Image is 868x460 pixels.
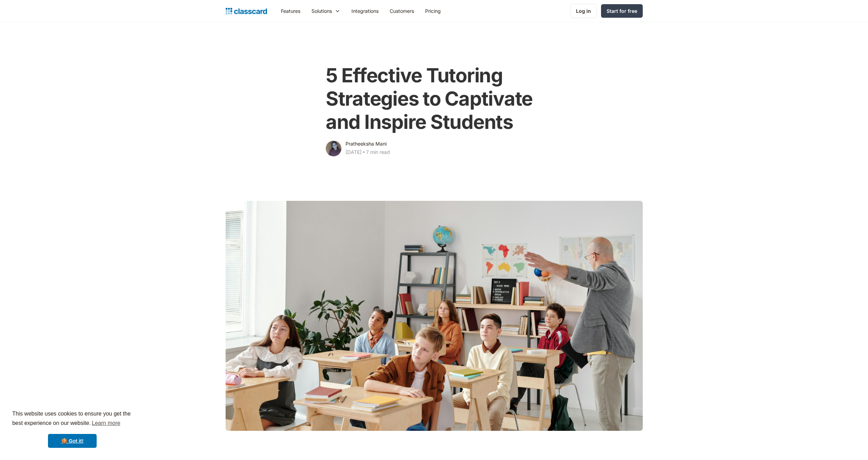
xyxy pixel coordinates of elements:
[366,148,390,156] div: 7 min read
[12,410,132,428] span: This website uses cookies to ensure you get the best experience on our website.
[275,3,306,19] a: Features
[420,3,446,19] a: Pricing
[346,148,362,156] div: [DATE]
[607,7,637,15] div: Start for free
[384,3,420,19] a: Customers
[601,4,643,18] a: Start for free
[6,403,139,454] div: cookieconsent
[576,7,591,15] div: Log in
[48,434,97,448] a: dismiss cookie message
[91,418,121,428] a: learn more about cookies
[362,148,366,158] div: ‧
[311,7,332,15] div: Solutions
[346,3,384,19] a: Integrations
[326,64,542,134] h1: 5 Effective Tutoring Strategies to Captivate and Inspire Students
[306,3,346,19] div: Solutions
[226,6,267,16] a: home
[570,4,597,18] a: Log in
[346,140,387,148] div: Pratheeksha Mani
